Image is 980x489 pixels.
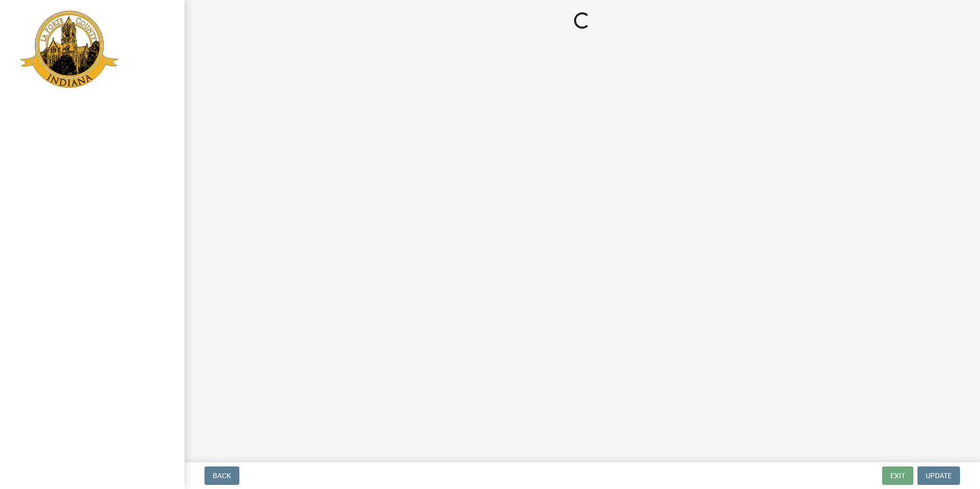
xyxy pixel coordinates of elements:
[21,11,118,88] img: La Porte County, Indiana
[917,466,960,485] button: Update
[205,466,239,485] button: Back
[926,472,952,480] span: Update
[213,472,231,480] span: Back
[882,466,913,485] button: Exit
